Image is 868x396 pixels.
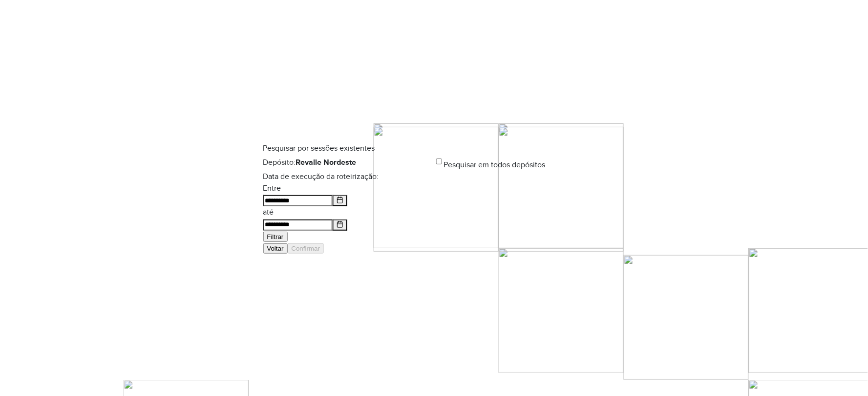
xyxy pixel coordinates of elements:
[333,195,347,206] button: Choose Date
[434,154,605,171] div: Pesquisar em todos depósitos
[296,158,357,166] strong: Revalle Nordeste
[263,232,288,242] button: Filtrar
[263,158,357,166] label: Depósito:
[263,184,281,192] label: Entre
[333,219,347,231] button: Choose Date
[288,243,324,254] button: Confirmar
[263,142,375,154] span: Pesquisar por sessões existentes
[263,172,379,180] label: Data de execução da roteirização:
[263,243,288,254] button: Voltar
[263,208,274,216] label: até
